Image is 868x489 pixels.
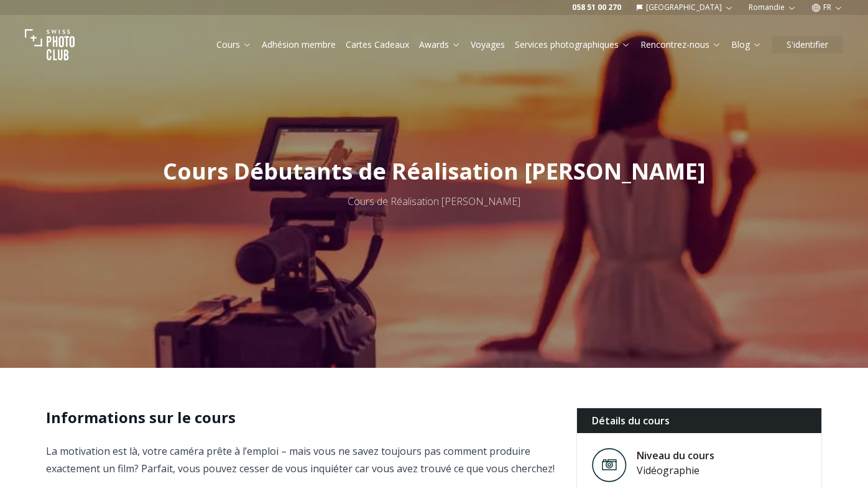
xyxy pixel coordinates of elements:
[471,39,505,51] a: Voyages
[637,448,714,463] div: Niveau du cours
[341,36,414,53] button: Cartes Cadeaux
[572,2,621,12] a: 058 51 00 270
[635,36,726,53] button: Rencontrez-nous
[726,36,767,53] button: Blog
[414,36,466,53] button: Awards
[772,36,843,53] button: S'identifier
[163,156,706,186] span: Cours Débutants de Réalisation [PERSON_NAME]
[257,36,341,53] button: Adhésion membre
[640,39,721,51] a: Rencontrez-nous
[731,39,762,51] a: Blog
[46,442,556,477] p: La motivation est là, votre caméra prête à l’emploi – mais vous ne savez toujours pas comment pro...
[466,36,510,53] button: Voyages
[515,39,630,51] a: Services photographiques
[211,36,257,53] button: Cours
[637,463,714,478] div: Vidéographie
[25,20,75,70] img: Swiss photo club
[46,408,556,427] h2: Informations sur le cours
[510,36,635,53] button: Services photographiques
[216,39,252,51] a: Cours
[262,39,336,51] a: Adhésion membre
[592,448,627,482] img: Level
[348,194,520,208] span: Cours de Réalisation [PERSON_NAME]
[346,39,409,51] a: Cartes Cadeaux
[577,408,821,433] div: Détails du cours
[419,39,461,51] a: Awards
